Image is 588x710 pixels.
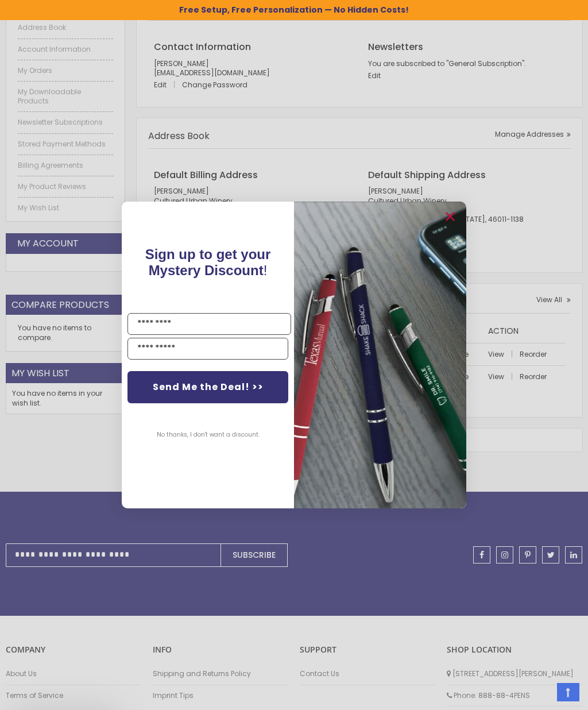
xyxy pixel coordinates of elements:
button: No thanks, I don't want a discount. [151,420,265,449]
button: Close dialog [441,207,459,226]
img: pop-up-image [294,202,466,508]
span: Sign up to get your Mystery Discount [145,246,271,278]
span: ! [145,246,271,278]
button: Send Me the Deal! >> [127,371,288,403]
